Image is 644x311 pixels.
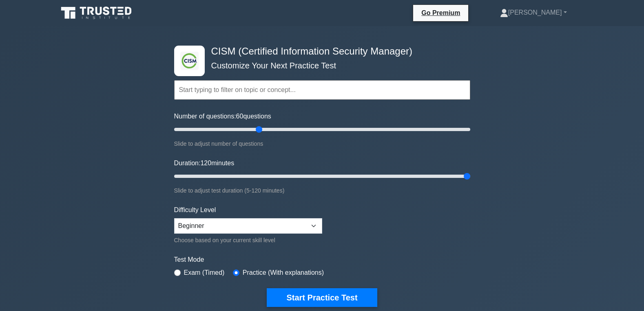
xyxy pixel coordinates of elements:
[184,268,225,278] label: Exam (Timed)
[416,8,465,18] a: Go Premium
[174,186,470,195] div: Slide to adjust test duration (5-120 minutes)
[174,112,271,121] label: Number of questions: questions
[243,268,324,278] label: Practice (With explanations)
[208,46,430,57] h4: CISM (Certified Information Security Manager)
[174,158,235,168] label: Duration: minutes
[174,235,322,245] div: Choose based on your current skill level
[174,139,470,149] div: Slide to adjust number of questions
[200,160,211,166] span: 120
[174,255,470,265] label: Test Mode
[267,288,377,307] button: Start Practice Test
[236,113,243,120] span: 60
[174,80,470,100] input: Start typing to filter on topic or concept...
[480,4,586,21] a: [PERSON_NAME]
[174,205,216,215] label: Difficulty Level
